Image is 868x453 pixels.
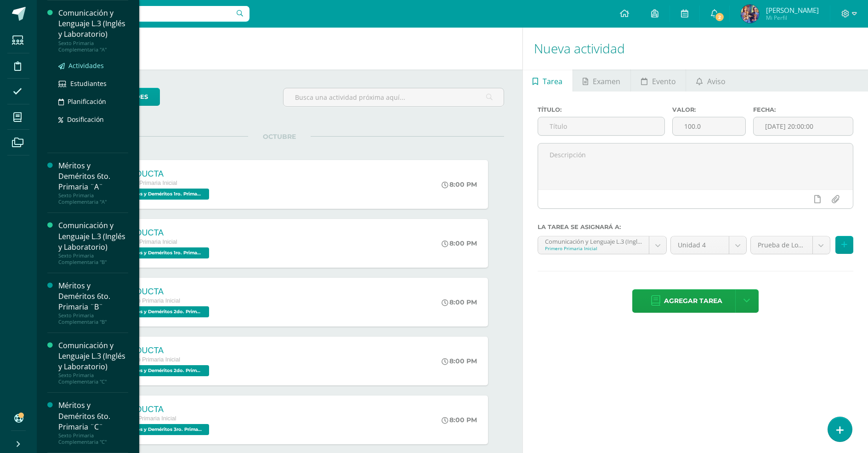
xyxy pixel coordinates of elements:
label: Fecha: [753,106,853,113]
div: Méritos y Deméritos 6to. Primaria ¨B¨ [58,281,128,312]
a: Méritos y Deméritos 6to. Primaria ¨B¨Sexto Primaria Complementaria "B" [58,281,128,325]
span: 2 [715,12,725,22]
span: Méritos y Deméritos 2do. Primaria ¨B¨ 'B' [117,365,209,376]
span: Primero Primaria Inicial [117,239,177,245]
span: Planificación [68,97,106,106]
span: Tarea [543,70,562,92]
a: Unidad 4 [671,236,746,254]
input: Título [538,117,664,135]
div: Sexto Primaria Complementaria "A" [58,40,128,53]
div: Sexto Primaria Complementaria "B" [58,312,128,325]
span: Segundo Primaria Inicial [117,298,180,304]
h1: Actividades [48,28,511,69]
a: Evento [631,69,686,92]
input: Busca una actividad próxima aquí... [284,88,503,106]
div: Sexto Primaria Complementaria "A" [58,192,128,205]
a: Comunicación y Lenguaje L.3 (Inglés y Laboratorio)Sexto Primaria Complementaria "B" [58,220,128,265]
div: Méritos y Deméritos 6to. Primaria ¨C¨ [58,400,128,432]
div: Comunicación y Lenguaje L.3 (Inglés y Laboratorio) [58,340,128,372]
div: Comunicación y Lenguaje L.3 (Inglés y Laboratorio) [58,8,128,40]
h1: Nueva actividad [534,28,857,69]
span: Actividades [68,61,104,70]
div: 8:00 PM [442,239,477,247]
a: Planificación [58,96,128,107]
div: CONDUCTA [117,169,211,179]
div: CONDUCTA [117,228,211,238]
a: Méritos y Deméritos 6to. Primaria ¨C¨Sexto Primaria Complementaria "C" [58,400,128,445]
div: 8:00 PM [442,180,477,189]
span: Estudiantes [70,79,107,88]
div: 8:00 PM [442,357,477,365]
span: Examen [593,70,620,92]
a: Comunicación y Lenguaje L.3 (Inglés y Laboratorio)Sexto Primaria Complementaria "A" [58,8,128,52]
span: Méritos y Deméritos 1ro. Primaria ¨A¨ 'A' [117,189,209,200]
a: Méritos y Deméritos 6to. Primaria ¨A¨Sexto Primaria Complementaria "A" [58,161,128,205]
span: Dosificación [67,115,104,124]
div: Méritos y Deméritos 6to. Primaria ¨A¨ [58,161,128,192]
span: Mi Perfil [766,14,819,22]
div: Sexto Primaria Complementaria "C" [58,432,128,445]
a: Aviso [686,69,735,92]
span: Primero Primaria Inicial [117,180,177,186]
input: Fecha de entrega [754,117,853,135]
a: Examen [573,69,630,92]
a: Actividades [58,60,128,71]
span: Tercero Primaria Inicial [117,415,176,422]
div: Sexto Primaria Complementaria "C" [58,372,128,385]
label: La tarea se asignará a: [538,224,853,230]
div: CONDUCTA [117,346,211,356]
img: 7bd55ac0c36ce47889d24abe3c1e3425.png [741,5,759,23]
a: Dosificación [58,114,128,125]
a: Tarea [523,69,573,92]
span: OCTUBRE [248,132,311,141]
span: Unidad 4 [678,236,722,254]
div: CONDUCTA [117,287,211,297]
span: [PERSON_NAME] [766,6,819,15]
div: 8:00 PM [442,416,477,424]
span: Agregar tarea [664,290,722,312]
span: Méritos y Deméritos 1ro. Primaria ¨B¨ 'B' [117,247,209,258]
div: CONDUCTA [117,405,211,414]
span: Méritos y Deméritos 2do. Primaria ¨A¨ 'A' [117,306,209,317]
span: Segundo Primaria Inicial [117,356,180,363]
label: Valor: [672,106,746,113]
a: Prueba de Logro (40.0%) [751,236,830,254]
input: Puntos máximos [673,117,745,135]
input: Busca un usuario... [43,6,250,22]
a: Comunicación y Lenguaje L.3 (Inglés y Laboratorio) 'A'Primero Primaria Inicial [538,236,667,254]
a: Estudiantes [58,78,128,89]
div: Comunicación y Lenguaje L.3 (Inglés y Laboratorio) 'A' [545,236,642,245]
span: Méritos y Deméritos 3ro. Primaria ¨A¨ 'A' [117,424,209,435]
span: Evento [652,70,676,92]
span: Aviso [707,70,726,92]
div: Primero Primaria Inicial [545,245,642,252]
span: Prueba de Logro (40.0%) [758,236,806,254]
label: Título: [538,106,665,113]
div: 8:00 PM [442,298,477,306]
a: Comunicación y Lenguaje L.3 (Inglés y Laboratorio)Sexto Primaria Complementaria "C" [58,340,128,385]
div: Comunicación y Lenguaje L.3 (Inglés y Laboratorio) [58,220,128,252]
div: Sexto Primaria Complementaria "B" [58,252,128,265]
